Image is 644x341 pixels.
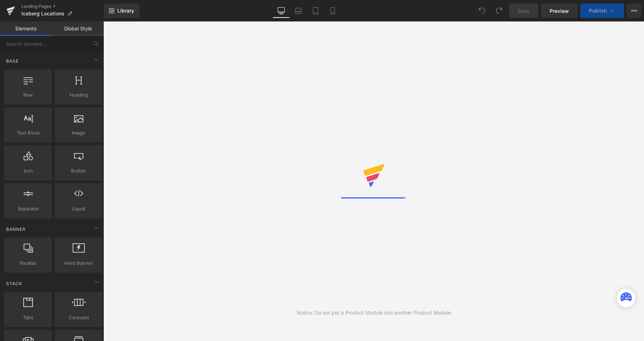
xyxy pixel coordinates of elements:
[21,4,104,9] a: Landing Pages
[5,280,23,287] span: Stack
[589,8,607,14] span: Publish
[273,4,290,18] a: Desktop
[324,4,341,18] a: Mobile
[21,11,64,16] span: Iceberg Locations
[492,4,506,18] button: Redo
[57,205,100,213] span: Liquid
[580,4,624,18] button: Publish
[6,314,50,321] span: Tabs
[5,226,26,233] span: Banner
[6,205,50,213] span: Separator
[6,167,50,175] span: Icon
[290,4,307,18] a: Laptop
[297,309,451,317] div: Notice: Do not put a Product Module into another Product Module
[6,129,50,137] span: Text Block
[52,21,104,36] a: Global Style
[518,7,530,15] span: Save
[6,259,50,267] span: Parallax
[307,4,324,18] a: Tablet
[5,58,19,64] span: Base
[117,8,134,14] span: Library
[57,259,100,267] span: Hero Banner
[541,4,577,18] a: Preview
[57,314,100,321] span: Carousel
[6,91,50,99] span: Row
[475,4,489,18] button: Undo
[104,4,139,18] a: New Library
[550,7,569,15] span: Preview
[57,91,100,99] span: Heading
[57,129,100,137] span: Image
[627,4,641,18] button: More
[57,167,100,175] span: Button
